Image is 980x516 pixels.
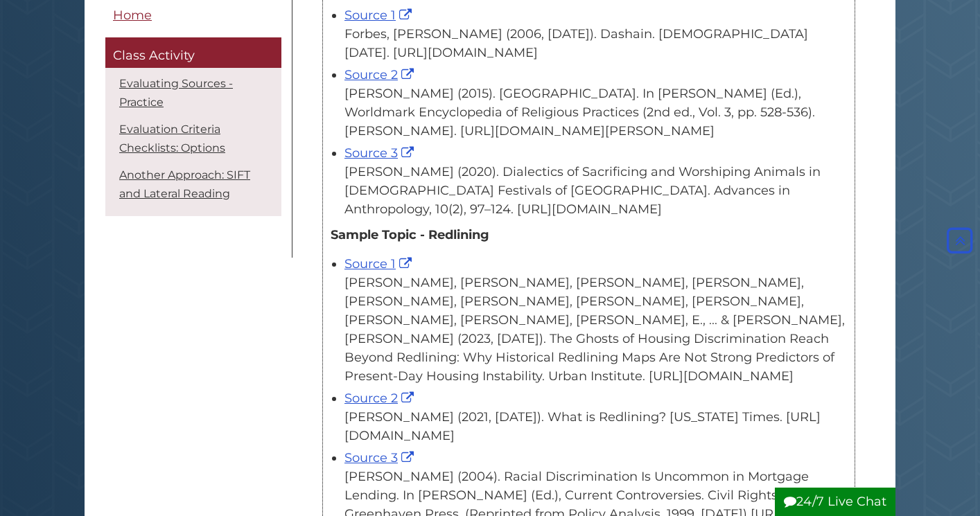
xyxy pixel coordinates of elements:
a: Back to Top [943,233,977,248]
a: Source 1 [344,8,415,23]
a: Another Approach: SIFT and Lateral Reading [119,168,250,200]
div: [PERSON_NAME], [PERSON_NAME], [PERSON_NAME], [PERSON_NAME], [PERSON_NAME], [PERSON_NAME], [PERSON... [344,274,847,386]
strong: Sample Topic - Redlining [331,227,489,242]
div: [PERSON_NAME] (2020). Dialectics of Sacrificing and Worshiping Animals in [DEMOGRAPHIC_DATA] Fest... [344,163,847,219]
a: Evaluating Sources - Practice [119,77,233,109]
a: Class Activity [105,38,281,69]
button: 24/7 Live Chat [775,488,895,516]
a: Source 3 [344,450,417,465]
a: Evaluation Criteria Checklists: Options [119,123,225,154]
div: Forbes, [PERSON_NAME] (2006, [DATE]). Dashain. [DEMOGRAPHIC_DATA] [DATE]. [URL][DOMAIN_NAME] [344,25,847,62]
div: [PERSON_NAME] (2015). [GEOGRAPHIC_DATA]. In [PERSON_NAME] (Ed.), Worldmark Encyclopedia of Religi... [344,84,847,141]
span: Home [113,8,152,23]
div: [PERSON_NAME] (2021, [DATE]). What is Redlining? [US_STATE] Times. [URL][DOMAIN_NAME] [344,408,847,445]
a: Source 1 [344,256,415,272]
a: Source 2 [344,67,417,82]
span: Class Activity [113,48,195,64]
a: Source 3 [344,145,417,161]
a: Source 2 [344,391,417,406]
